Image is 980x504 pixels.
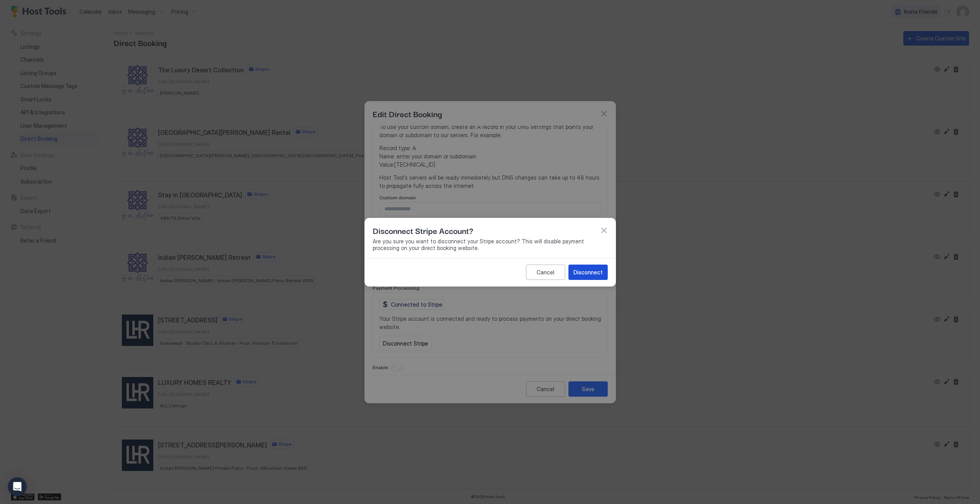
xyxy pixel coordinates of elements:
[373,224,473,236] span: Disconnect Stripe Account?
[574,268,603,276] div: Disconnect
[8,477,27,496] div: Open Intercom Messenger
[526,265,565,280] button: Cancel
[537,268,554,276] div: Cancel
[373,238,608,252] span: Are you sure you want to disconnect your Stripe account? This will disable payment processing on ...
[568,265,608,280] button: Disconnect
